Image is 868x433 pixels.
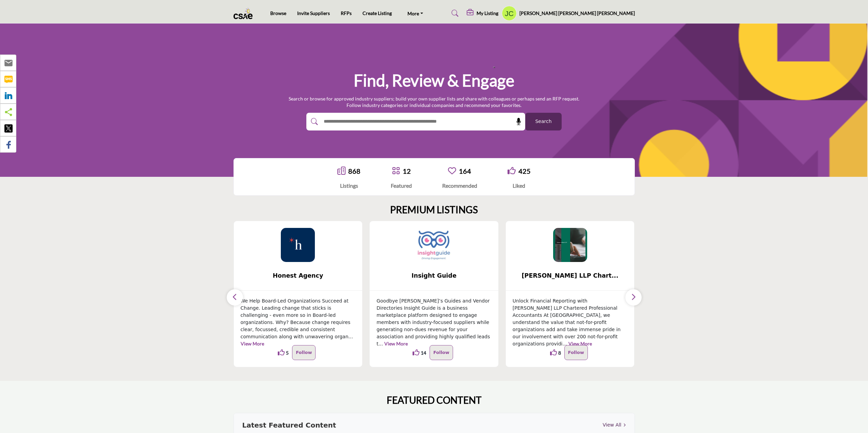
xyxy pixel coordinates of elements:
[348,167,360,175] a: 868
[244,271,352,280] span: Honest Agency
[391,182,412,190] div: Featured
[553,228,587,262] img: Kriens-LaRose LLP Chartered Professional Accountants
[403,9,428,18] a: More
[379,341,383,346] span: ...
[286,349,289,356] span: 5
[337,182,360,190] div: Listings
[519,10,635,17] h5: [PERSON_NAME] [PERSON_NAME] [PERSON_NAME]
[244,267,352,285] b: Honest Agency
[234,8,256,19] img: Site Logo
[516,267,624,285] b: Kriens-LaRose LLP Chartered Professional Accountants
[430,345,453,360] button: Follow
[281,228,315,262] img: Honest Agency
[384,341,408,346] a: View More
[390,204,478,216] h2: PREMIUM LISTINGS
[297,10,330,16] a: Invite Suppliers
[516,271,624,280] span: [PERSON_NAME] LLP Chart...
[241,341,264,346] a: View More
[502,6,517,21] button: Show hide supplier dropdown
[525,113,562,130] button: Search
[341,10,352,16] a: RFPs
[558,349,561,356] span: 8
[445,8,463,19] a: Search
[506,267,634,285] a: [PERSON_NAME] LLP Chart...
[459,167,471,175] a: 164
[477,10,498,16] h5: My Listing
[535,118,551,125] span: Search
[602,421,626,429] a: View All
[392,167,400,176] a: Go to Featured
[513,297,628,347] p: Unlock Financial Reporting with [PERSON_NAME] LLP Chartered Professional Accountants At [GEOGRAPH...
[270,10,286,16] a: Browse
[370,267,498,285] a: Insight Guide
[564,345,588,360] button: Follow
[363,10,392,16] a: Create Listing
[508,167,516,175] i: Go to Liked
[292,345,316,360] button: Follow
[387,395,482,406] h2: FEATURED CONTENT
[562,341,567,346] span: ...
[568,341,592,346] a: View More
[433,349,449,357] p: Follow
[380,271,488,280] span: Insight Guide
[421,349,426,356] span: 14
[403,167,411,175] a: 12
[568,349,584,357] p: Follow
[442,182,477,190] div: Recommended
[417,228,451,262] img: Insight Guide
[234,267,363,285] a: Honest Agency
[241,297,356,347] p: We Help Board-Led Organizations Succeed at Change. Leading change that sticks is challenging - ev...
[467,9,498,17] div: My Listing
[376,297,492,347] p: Goodbye [PERSON_NAME]’s Guides and Vendor Directories Insight Guide is a business marketplace pla...
[296,349,312,357] p: Follow
[448,167,456,176] a: Go to Recommended
[242,420,336,430] h3: Latest Featured Content
[289,95,579,109] p: Search or browse for approved industry suppliers; build your own supplier lists and share with co...
[518,167,531,175] a: 425
[508,182,531,190] div: Liked
[380,267,488,285] b: Insight Guide
[349,334,353,339] span: ...
[354,70,514,91] h1: Find, Review & Engage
